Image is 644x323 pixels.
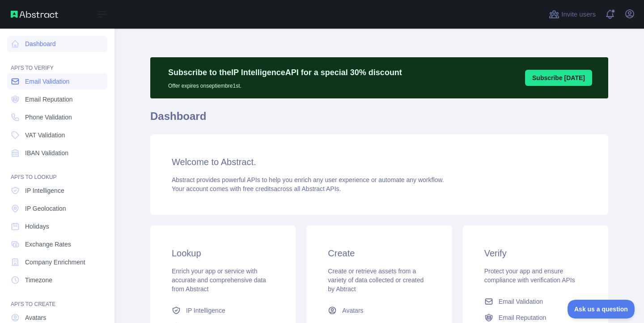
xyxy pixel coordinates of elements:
a: Exchange Rates [7,236,107,252]
span: Company Enrichment [25,258,85,267]
span: IP Intelligence [25,186,64,195]
h3: Welcome to Abstract. [172,156,587,168]
h1: Dashboard [150,109,608,131]
span: IP Geolocation [25,204,66,213]
a: IP Intelligence [168,302,278,319]
span: Email Validation [499,297,543,306]
h3: Create [328,247,430,259]
button: Subscribe [DATE] [525,70,592,86]
span: IP Intelligence [186,306,225,315]
span: Protect your app and ensure compliance with verification APIs [484,268,575,284]
p: Subscribe to the IP Intelligence API for a special 30 % discount [168,66,402,79]
span: Enrich your app or service with accurate and comprehensive data from Abstract [172,268,266,293]
a: Holidays [7,218,107,234]
h3: Verify [484,247,587,259]
span: free credits [243,185,274,192]
span: Invite users [561,9,596,20]
a: IP Geolocation [7,200,107,217]
div: API'S TO VERIFY [7,54,107,72]
a: Company Enrichment [7,254,107,270]
span: Email Validation [25,77,69,86]
a: Timezone [7,272,107,288]
span: Holidays [25,222,49,231]
a: IP Intelligence [7,183,107,199]
span: Abstract provides powerful APIs to help you enrich any user experience or automate any workflow. [172,176,444,183]
iframe: Toggle Customer Support [568,300,635,319]
a: Email Validation [7,73,107,89]
img: Abstract API [11,11,58,18]
span: Phone Validation [25,113,72,122]
p: Offer expires on septiembre 1st. [168,79,402,89]
span: Avatars [25,313,46,322]
a: Phone Validation [7,109,107,125]
a: Avatars [324,302,434,319]
h3: Lookup [172,247,274,259]
span: IBAN Validation [25,149,68,157]
span: Timezone [25,276,52,285]
div: API'S TO CREATE [7,290,107,308]
a: IBAN Validation [7,145,107,161]
span: Your account comes with across all Abstract APIs. [172,185,341,192]
span: VAT Validation [25,131,65,140]
span: Exchange Rates [25,240,71,249]
a: Email Validation [481,293,590,310]
span: Email Reputation [499,313,547,322]
span: Email Reputation [25,95,73,104]
a: VAT Validation [7,127,107,143]
div: API'S TO LOOKUP [7,163,107,181]
button: Invite users [547,7,597,21]
span: Create or retrieve assets from a variety of data collected or created by Abtract [328,268,424,293]
a: Email Reputation [7,91,107,107]
a: Dashboard [7,36,107,52]
span: Avatars [342,306,363,315]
